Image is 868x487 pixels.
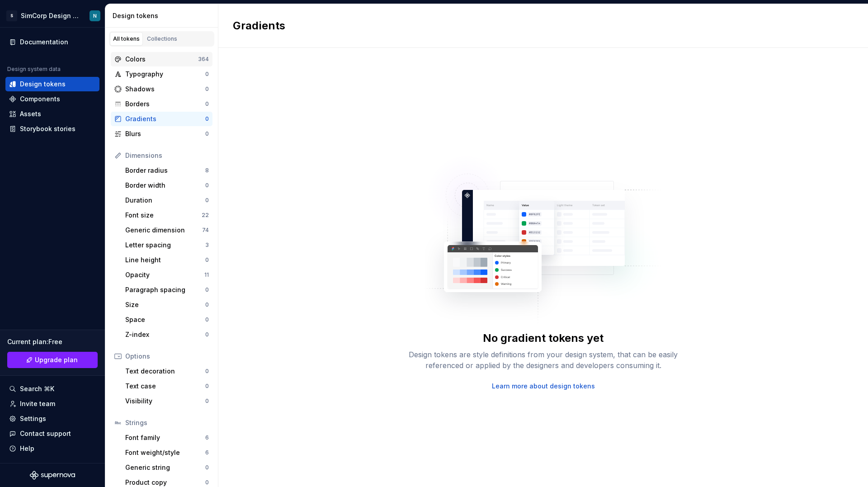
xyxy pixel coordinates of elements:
[21,11,79,20] div: SimCorp Design System
[122,238,212,252] a: Letter spacing3
[205,479,209,486] div: 0
[122,430,212,445] a: Font family6
[205,434,209,441] div: 6
[205,197,209,204] div: 0
[125,285,205,294] div: Paragraph spacing
[125,70,205,79] div: Typography
[7,66,61,73] div: Design system data
[20,109,41,118] div: Assets
[205,100,209,108] div: 0
[125,397,205,406] div: Visibility
[125,382,205,391] div: Text case
[111,67,212,81] a: Typography0
[122,327,212,342] a: Z-index0
[205,301,209,308] div: 0
[111,112,212,126] a: Gradients0
[205,464,209,471] div: 0
[20,38,68,47] div: Documentation
[205,71,209,78] div: 0
[205,316,209,323] div: 0
[30,471,75,480] svg: Supernova Logo
[5,35,99,49] a: Documentation
[125,166,205,175] div: Border radius
[483,331,604,345] div: No gradient tokens yet
[5,411,99,426] a: Settings
[5,382,99,396] button: Search ⌘K
[202,227,209,234] div: 74
[125,418,209,427] div: Strings
[20,444,34,453] div: Help
[20,414,46,423] div: Settings
[125,352,209,361] div: Options
[205,449,209,456] div: 6
[205,130,209,137] div: 0
[205,167,209,174] div: 8
[111,97,212,111] a: Borders0
[122,178,212,193] a: Border width0
[5,122,99,136] a: Storybook stories
[122,445,212,460] a: Font weight/style6
[111,52,212,66] a: Colors364
[20,80,66,89] div: Design tokens
[399,349,688,371] div: Design tokens are style definitions from your design system, that can be easily referenced or app...
[125,448,205,457] div: Font weight/style
[122,379,212,393] a: Text case0
[125,330,205,339] div: Z-index
[205,85,209,93] div: 0
[125,255,205,265] div: Line height
[5,426,99,441] button: Contact support
[5,107,99,121] a: Assets
[205,331,209,338] div: 0
[6,10,17,21] div: S
[20,124,75,133] div: Storybook stories
[205,115,209,123] div: 0
[125,478,205,487] div: Product copy
[122,364,212,378] a: Text decoration0
[205,397,209,405] div: 0
[202,212,209,219] div: 22
[113,35,140,43] div: All tokens
[122,460,212,475] a: Generic string0
[125,196,205,205] div: Duration
[125,270,204,279] div: Opacity
[125,241,205,250] div: Letter spacing
[125,55,198,64] div: Colors
[125,211,202,220] div: Font size
[5,77,99,91] a: Design tokens
[122,223,212,237] a: Generic dimension74
[5,441,99,456] button: Help
[125,463,205,472] div: Generic string
[122,394,212,408] a: Visibility0
[7,337,98,346] div: Current plan : Free
[122,253,212,267] a: Line height0
[122,208,212,222] a: Font size22
[122,298,212,312] a: Size0
[5,397,99,411] a: Invite team
[205,256,209,264] div: 0
[205,182,209,189] div: 0
[20,384,54,393] div: Search ⌘K
[2,6,103,25] button: SSimCorp Design SystemN
[125,99,205,109] div: Borders
[7,352,98,368] button: Upgrade plan
[125,315,205,324] div: Space
[205,368,209,375] div: 0
[35,355,78,364] span: Upgrade plan
[233,19,285,33] h2: Gradients
[125,151,209,160] div: Dimensions
[122,193,212,208] a: Duration0
[122,163,212,178] a: Border radius8
[125,433,205,442] div: Font family
[5,92,99,106] a: Components
[205,286,209,293] div: 0
[111,127,212,141] a: Blurs0
[125,129,205,138] div: Blurs
[125,181,205,190] div: Border width
[125,367,205,376] div: Text decoration
[147,35,177,43] div: Collections
[125,85,205,94] div: Shadows
[204,271,209,279] div: 11
[122,312,212,327] a: Space0
[125,226,202,235] div: Generic dimension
